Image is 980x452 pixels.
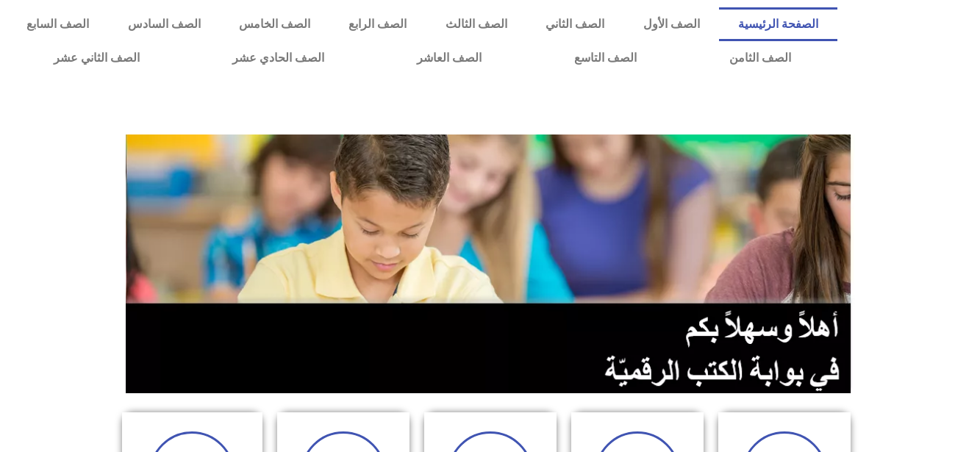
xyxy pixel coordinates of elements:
[7,41,186,75] a: الصف الثاني عشر
[683,41,837,75] a: الصف الثامن
[329,7,426,41] a: الصف الرابع
[7,7,108,41] a: الصف السابع
[719,7,837,41] a: الصفحة الرئيسية
[220,7,329,41] a: الصف الخامس
[528,41,683,75] a: الصف التاسع
[371,41,528,75] a: الصف العاشر
[526,7,623,41] a: الصف الثاني
[426,7,526,41] a: الصف الثالث
[186,41,371,75] a: الصف الحادي عشر
[108,7,219,41] a: الصف السادس
[623,7,718,41] a: الصف الأول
